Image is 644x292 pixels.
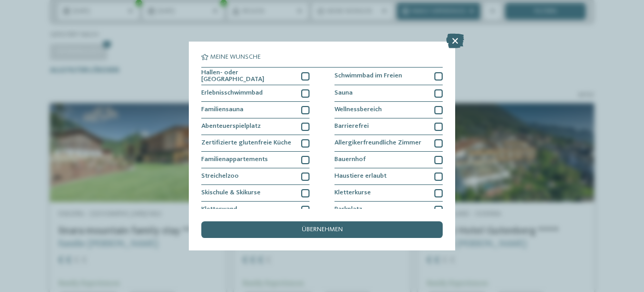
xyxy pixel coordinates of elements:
[334,90,353,97] span: Sauna
[334,107,382,113] span: Wellnessbereich
[201,206,237,213] span: Kletterwand
[210,54,261,61] span: Meine Wünsche
[334,73,402,79] span: Schwimmbad im Freien
[201,123,261,130] span: Abenteuerspielplatz
[334,190,371,196] span: Kletterkurse
[334,206,362,213] span: Parkplatz
[201,90,263,97] span: Erlebnisschwimmbad
[334,156,366,163] span: Bauernhof
[201,70,295,83] span: Hallen- oder [GEOGRAPHIC_DATA]
[201,156,268,163] span: Familienappartements
[201,107,243,113] span: Familiensauna
[334,140,421,147] span: Allergikerfreundliche Zimmer
[334,173,387,180] span: Haustiere erlaubt
[201,190,261,196] span: Skischule & Skikurse
[302,227,343,233] span: übernehmen
[334,123,369,130] span: Barrierefrei
[201,140,291,147] span: Zertifizierte glutenfreie Küche
[201,173,239,180] span: Streichelzoo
